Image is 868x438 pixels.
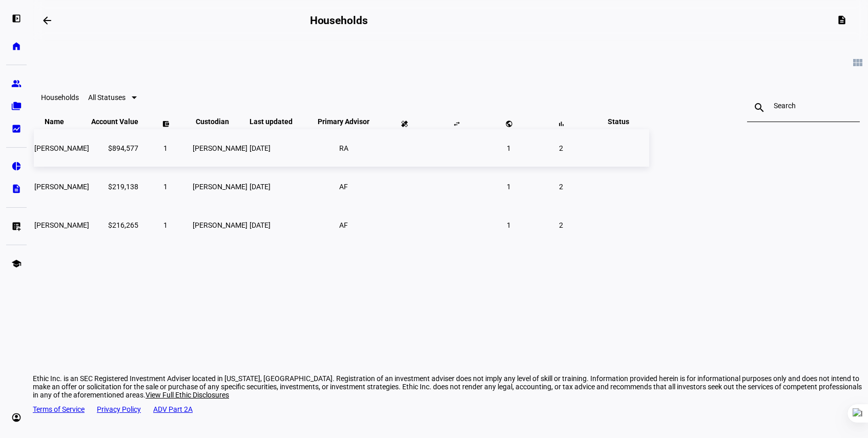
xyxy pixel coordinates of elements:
[88,93,126,102] span: All Statuses
[34,183,89,191] span: Kathleen Graham
[11,412,22,423] eth-mat-symbol: account_circle
[34,221,89,229] span: David Graham
[33,405,85,413] a: Terms of Service
[11,124,22,134] eth-mat-symbol: bid_landscape
[91,206,139,244] td: $216,265
[41,14,53,27] mat-icon: arrow_backwards
[6,96,27,116] a: folder_copy
[193,221,247,229] span: [PERSON_NAME]
[11,258,22,269] eth-mat-symbol: school
[559,183,563,191] span: 2
[11,13,22,24] eth-mat-symbol: left_panel_open
[11,184,22,194] eth-mat-symbol: description
[97,405,141,413] a: Privacy Policy
[6,178,27,199] a: description
[507,144,511,152] span: 1
[250,144,271,152] span: [DATE]
[193,183,247,191] span: [PERSON_NAME]
[196,117,244,126] span: Custodian
[507,183,511,191] span: 1
[11,41,22,51] eth-mat-symbol: home
[6,118,27,139] a: bid_landscape
[41,93,79,102] eth-data-table-title: Households
[11,78,22,89] eth-mat-symbol: group
[507,221,511,229] span: 1
[91,129,139,167] td: $894,577
[163,183,168,191] span: 1
[11,221,22,231] eth-mat-symbol: list_alt_add
[747,102,772,114] mat-icon: search
[163,221,168,229] span: 1
[559,144,563,152] span: 2
[837,15,847,25] mat-icon: description
[91,117,138,126] span: Account Value
[310,14,368,27] h2: Households
[310,117,377,126] span: Primary Advisor
[33,374,868,399] div: Ethic Inc. is an SEC Registered Investment Adviser located in [US_STATE], [GEOGRAPHIC_DATA]. Regi...
[600,117,637,126] span: Status
[34,144,89,152] span: Moritz Hammer
[250,183,271,191] span: [DATE]
[335,139,353,157] li: RA
[11,101,22,111] eth-mat-symbol: folder_copy
[11,161,22,171] eth-mat-symbol: pie_chart
[774,102,833,110] input: Search
[6,73,27,94] a: group
[852,56,864,69] mat-icon: view_module
[163,144,168,152] span: 1
[153,405,193,413] a: ADV Part 2A
[193,144,247,152] span: [PERSON_NAME]
[250,221,271,229] span: [DATE]
[250,117,308,126] span: Last updated
[335,216,353,234] li: AF
[45,117,79,126] span: Name
[6,36,27,56] a: home
[91,168,139,205] td: $219,138
[559,221,563,229] span: 2
[335,177,353,196] li: AF
[6,156,27,176] a: pie_chart
[146,391,229,399] span: View Full Ethic Disclosures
